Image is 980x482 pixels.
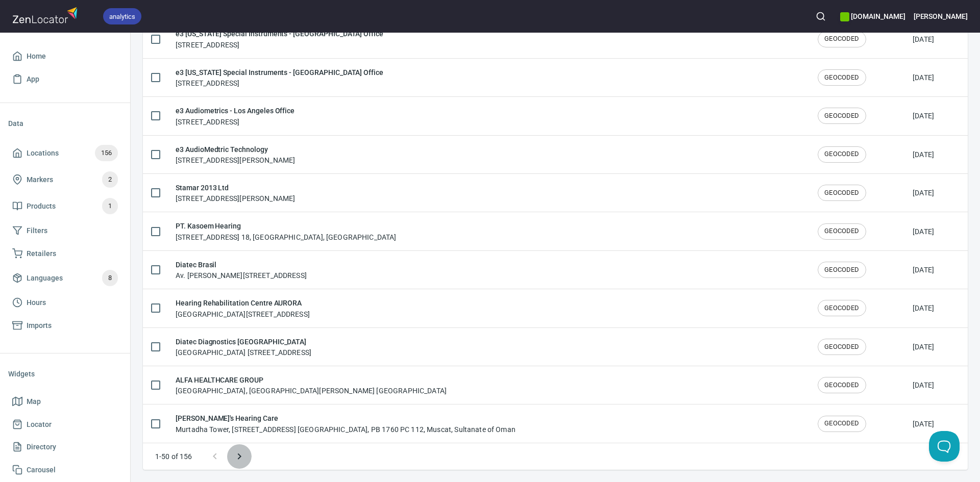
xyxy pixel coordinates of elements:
span: GEOCODED [818,149,865,159]
div: Manage your apps [840,5,905,28]
span: GEOCODED [818,419,865,428]
h6: [PERSON_NAME] [914,11,968,22]
span: GEOCODED [818,226,865,236]
li: Widgets [8,362,122,386]
a: Markers2 [8,166,122,193]
li: Data [8,111,122,136]
a: Retailers [8,242,122,265]
div: [STREET_ADDRESS] [176,67,383,88]
img: zenlocator [12,4,81,26]
a: Home [8,45,122,68]
span: App [27,73,39,86]
span: Carousel [27,464,56,476]
span: Markers [27,173,53,186]
div: [STREET_ADDRESS][PERSON_NAME] [176,144,295,165]
div: [DATE] [913,226,934,237]
span: 156 [95,147,118,159]
div: [STREET_ADDRESS] [176,105,295,126]
button: Search [810,5,832,28]
div: Av. [PERSON_NAME][STREET_ADDRESS] [176,259,307,281]
h6: [DOMAIN_NAME] [840,11,905,22]
span: 2 [102,174,118,186]
a: Hours [8,291,122,314]
iframe: Help Scout Beacon - Open [929,431,960,462]
button: [PERSON_NAME] [914,5,968,28]
span: Home [27,50,46,63]
h6: Hearing Rehabilitation Centre AURORA [176,297,310,309]
span: Languages [27,272,63,285]
button: Next page [227,444,252,469]
div: [DATE] [913,265,934,275]
div: [STREET_ADDRESS][PERSON_NAME] [176,182,295,204]
h6: e3 AudioMedtric Technology [176,144,295,155]
div: [GEOGRAPHIC_DATA], [GEOGRAPHIC_DATA][PERSON_NAME] [GEOGRAPHIC_DATA] [176,374,447,396]
a: Directory [8,436,122,459]
span: GEOCODED [818,342,865,352]
a: Languages8 [8,265,122,291]
div: [DATE] [913,149,934,160]
span: 1 [102,200,118,212]
span: GEOCODED [818,188,865,198]
div: [GEOGRAPHIC_DATA] [STREET_ADDRESS] [176,336,311,358]
span: GEOCODED [818,73,865,83]
div: [DATE] [913,188,934,198]
h6: e3 Audiometrics - Los Angeles Office [176,105,295,116]
span: Hours [27,296,46,309]
div: [GEOGRAPHIC_DATA][STREET_ADDRESS] [176,297,310,319]
span: Retailers [27,247,56,260]
span: Map [27,395,41,408]
span: 8 [102,272,118,284]
span: GEOCODED [818,303,865,313]
span: GEOCODED [818,265,865,275]
span: Locator [27,418,52,431]
p: 1-50 of 156 [155,451,192,462]
h6: PT. Kasoem Hearing [176,220,397,232]
div: [DATE] [913,419,934,429]
a: Carousel [8,459,122,481]
a: App [8,68,122,91]
h6: [PERSON_NAME]'s Hearing Care [176,413,516,424]
h6: Diatec Diagnostics [GEOGRAPHIC_DATA] [176,336,311,347]
a: Products1 [8,193,122,219]
a: Map [8,390,122,413]
div: [STREET_ADDRESS] [176,28,383,49]
span: Products [27,200,56,213]
div: [DATE] [913,342,934,352]
span: Directory [27,441,56,453]
h6: Diatec Brasil [176,259,307,270]
div: [DATE] [913,303,934,313]
h6: Stamar 2013 Ltd [176,182,295,193]
button: color-6DC700 [840,12,849,21]
div: analytics [103,8,141,24]
div: Murtadha Tower, [STREET_ADDRESS] [GEOGRAPHIC_DATA], PB 1760 PC 112, Muscat, Sultanate of Oman [176,413,516,434]
h6: e3 [US_STATE] Special Instruments - [GEOGRAPHIC_DATA] Office [176,67,383,78]
span: Imports [27,319,52,332]
div: [DATE] [913,72,934,83]
a: Locations156 [8,140,122,166]
span: GEOCODED [818,111,865,121]
span: GEOCODED [818,34,865,44]
span: Filters [27,224,47,237]
div: [DATE] [913,111,934,121]
a: Imports [8,314,122,337]
h6: e3 [US_STATE] Special Instruments - [GEOGRAPHIC_DATA] Office [176,28,383,39]
span: analytics [103,11,141,22]
div: [STREET_ADDRESS] 18, [GEOGRAPHIC_DATA], [GEOGRAPHIC_DATA] [176,220,397,242]
span: GEOCODED [818,380,865,390]
span: Locations [27,147,59,160]
a: Filters [8,219,122,242]
div: [DATE] [913,380,934,390]
div: [DATE] [913,34,934,44]
a: Locator [8,413,122,436]
h6: ALFA HEALTHCARE GROUP [176,374,447,386]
